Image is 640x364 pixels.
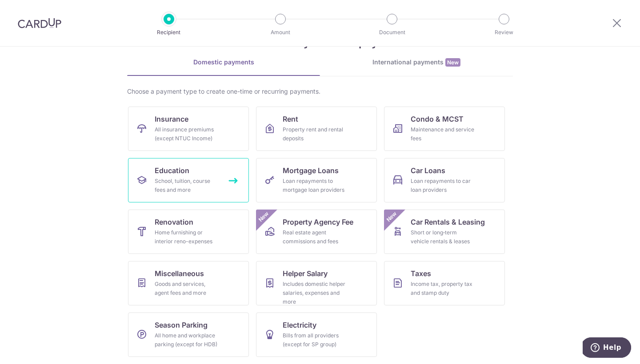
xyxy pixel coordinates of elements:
span: Education [155,165,189,176]
a: InsuranceAll insurance premiums (except NTUC Income) [128,107,249,151]
span: Car Loans [411,165,445,176]
span: Miscellaneous [155,268,204,279]
span: Helper Salary [283,268,328,279]
iframe: Opens a widget where you can find more information [583,337,631,360]
span: Mortgage Loans [283,165,339,176]
div: Real estate agent commissions and fees [283,228,347,246]
a: Helper SalaryIncludes domestic helper salaries, expenses and more [256,261,377,305]
a: Car LoansLoan repayments to car loan providers [384,158,505,202]
a: RentProperty rent and rental deposits [256,107,377,151]
div: Short or long‑term vehicle rentals & leases [411,228,475,246]
div: Maintenance and service fees [411,125,475,143]
span: Car Rentals & Leasing [411,217,485,227]
p: Recipient [136,28,202,37]
a: Mortgage LoansLoan repayments to mortgage loan providers [256,158,377,202]
span: Help [20,6,39,14]
a: ElectricityBills from all providers (except for SP group) [256,313,377,357]
div: Property rent and rental deposits [283,125,347,143]
a: EducationSchool, tuition, course fees and more [128,158,249,202]
a: RenovationHome furnishing or interior reno-expenses [128,210,249,254]
div: Income tax, property tax and stamp duty [411,280,475,297]
div: Loan repayments to mortgage loan providers [283,177,347,194]
span: Season Parking [155,320,208,330]
span: New [256,210,271,224]
div: Choose a payment type to create one-time or recurring payments. [127,87,513,96]
span: New [384,210,399,224]
span: Electricity [283,320,316,330]
div: Bills from all providers (except for SP group) [283,331,347,349]
a: MiscellaneousGoods and services, agent fees and more [128,261,249,305]
a: Condo & MCSTMaintenance and service fees [384,107,505,151]
div: Loan repayments to car loan providers [411,177,475,194]
p: Review [471,28,537,37]
a: Car Rentals & LeasingShort or long‑term vehicle rentals & leasesNew [384,210,505,254]
span: Taxes [411,268,431,279]
div: All home and workplace parking (except for HDB) [155,331,219,349]
p: Document [359,28,425,37]
div: Domestic payments [127,58,320,67]
span: Condo & MCST [411,114,464,124]
span: Renovation [155,217,193,227]
div: All insurance premiums (except NTUC Income) [155,125,219,143]
span: Insurance [155,114,188,124]
span: New [445,58,460,67]
span: Rent [283,114,298,124]
div: School, tuition, course fees and more [155,177,219,194]
a: Property Agency FeeReal estate agent commissions and feesNew [256,210,377,254]
p: Amount [248,28,313,37]
div: International payments [320,58,513,67]
div: Includes domestic helper salaries, expenses and more [283,280,347,306]
a: Season ParkingAll home and workplace parking (except for HDB) [128,313,249,357]
span: Property Agency Fee [283,217,353,227]
img: CardUp [18,18,61,28]
div: Home furnishing or interior reno-expenses [155,228,219,246]
div: Goods and services, agent fees and more [155,280,219,297]
a: TaxesIncome tax, property tax and stamp duty [384,261,505,305]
